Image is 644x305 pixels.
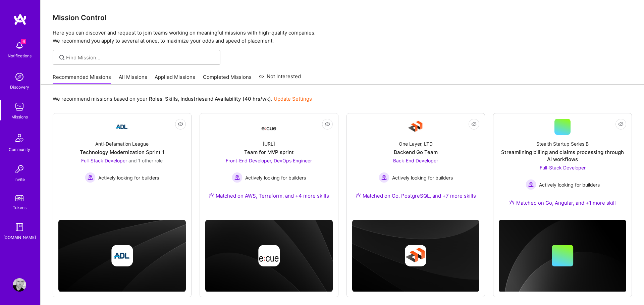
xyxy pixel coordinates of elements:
[13,100,26,113] img: teamwork
[509,200,515,205] img: Ateam Purple Icon
[205,220,333,292] img: cover
[11,278,28,292] a: User Avatar
[408,119,424,135] img: Company Logo
[119,73,147,85] a: All Missions
[399,140,433,147] div: One Layer, LTD
[10,84,29,91] div: Discovery
[244,149,294,156] div: Team for MVP sprint
[85,172,96,183] img: Actively looking for builders
[165,96,178,102] b: Skills
[274,96,312,102] a: Update Settings
[13,39,26,52] img: bell
[509,199,616,206] div: Matched on Go, Angular, and +1 more skill
[258,245,280,266] img: Company logo
[21,39,26,44] span: 6
[499,119,626,214] a: Stealth Startup Series BStreamlining billing and claims processing through AI workflowsFull-Stack...
[11,113,28,120] div: Missions
[13,70,26,84] img: discovery
[53,95,312,102] p: We recommend missions based on your , , and .
[13,204,26,211] div: Tokens
[155,73,195,85] a: Applied Missions
[3,234,36,241] div: [DOMAIN_NAME]
[53,29,632,45] p: Here you can discover and request to join teams working on meaningful missions with high-quality ...
[178,121,183,127] i: icon EyeClosed
[352,220,480,292] img: cover
[98,174,159,181] span: Actively looking for builders
[209,192,329,199] div: Matched on AWS, Terraform, and +4 more skills
[13,220,26,234] img: guide book
[81,158,127,163] span: Full-Stack Developer
[180,96,205,102] b: Industries
[536,140,589,147] div: Stealth Startup Series B
[618,121,624,127] i: icon EyeClosed
[394,149,438,156] div: Backend Go Team
[58,119,186,202] a: Company LogoAnti-Defamation LeagueTechnology Modernization Sprint 1Full-Stack Developer and 1 oth...
[205,119,333,207] a: Company Logo[URL]Team for MVP sprintFront-End Developer, DevOps Engineer Actively looking for bui...
[405,245,426,266] img: Company logo
[259,72,301,85] a: Not Interested
[149,96,162,102] b: Roles
[80,149,164,156] div: Technology Modernization Sprint 1
[203,73,252,85] a: Completed Missions
[11,130,28,146] img: Community
[9,146,30,153] div: Community
[392,174,453,181] span: Actively looking for builders
[540,165,586,170] span: Full-Stack Developer
[53,13,632,22] h3: Mission Control
[261,121,277,133] img: Company Logo
[499,220,626,292] img: cover
[13,278,26,292] img: User Avatar
[53,73,111,85] a: Recommended Missions
[66,54,215,61] input: Find Mission...
[232,172,243,183] img: Actively looking for builders
[356,193,361,198] img: Ateam Purple Icon
[215,96,271,102] b: Availability (40 hrs/wk)
[393,158,438,163] span: Back-End Developer
[471,121,477,127] i: icon EyeClosed
[128,158,163,163] span: and 1 other role
[526,179,536,190] img: Actively looking for builders
[114,119,130,135] img: Company Logo
[263,140,275,147] div: [URL]
[539,181,600,188] span: Actively looking for builders
[95,140,149,147] div: Anti-Defamation League
[499,149,626,163] div: Streamlining billing and claims processing through AI workflows
[14,176,25,183] div: Invite
[245,174,306,181] span: Actively looking for builders
[13,13,27,26] img: logo
[8,52,32,59] div: Notifications
[356,192,476,199] div: Matched on Go, PostgreSQL, and +7 more skills
[111,245,133,266] img: Company logo
[13,162,26,176] img: Invite
[226,158,312,163] span: Front-End Developer, DevOps Engineer
[15,195,23,201] img: tokens
[209,193,214,198] img: Ateam Purple Icon
[352,119,480,207] a: Company LogoOne Layer, LTDBackend Go TeamBack-End Developer Actively looking for buildersActively...
[379,172,389,183] img: Actively looking for builders
[325,121,330,127] i: icon EyeClosed
[58,54,66,61] i: icon SearchGrey
[58,220,186,292] img: cover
